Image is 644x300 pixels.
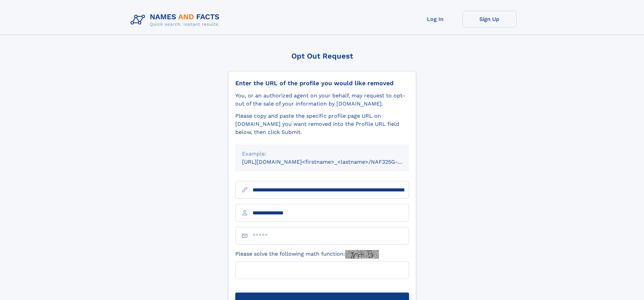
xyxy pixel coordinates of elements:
img: Logo Names and Facts [128,11,225,29]
a: Log In [408,11,462,27]
small: [URL][DOMAIN_NAME]<firstname>_<lastname>/NAF325G-xxxxxxxx [242,159,422,165]
div: Enter the URL of the profile you would like removed [235,79,409,87]
a: Sign Up [462,11,517,27]
div: Opt Out Request [228,52,416,60]
div: You, or an authorized agent on your behalf, may request to opt-out of the sale of your informatio... [235,92,409,108]
label: Please solve the following math function: [235,250,379,259]
div: Please copy and paste the specific profile page URL on [DOMAIN_NAME] you want removed into the Pr... [235,112,409,136]
div: Example: [242,150,402,158]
